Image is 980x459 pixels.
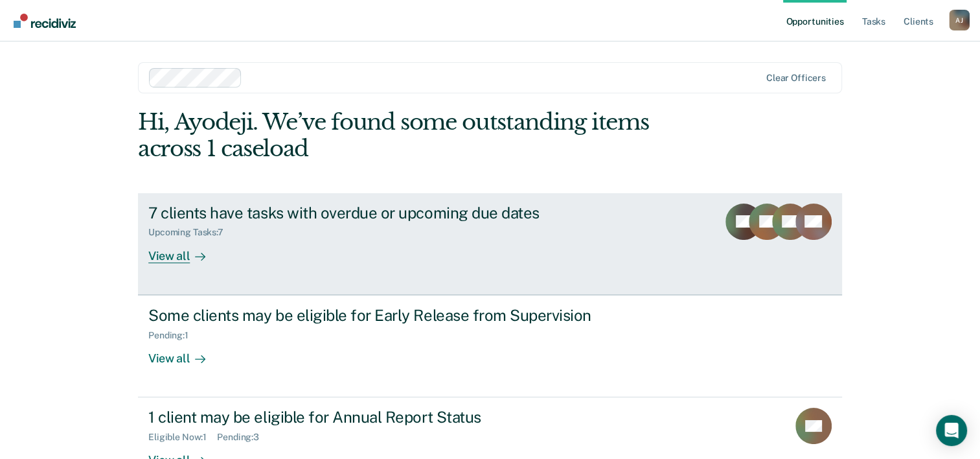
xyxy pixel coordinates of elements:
[217,432,269,443] div: Pending : 3
[148,432,217,443] div: Eligible Now : 1
[148,306,603,325] div: Some clients may be eligible for Early Release from Supervision
[148,227,234,238] div: Upcoming Tasks : 7
[148,330,199,341] div: Pending : 1
[138,193,842,295] a: 7 clients have tasks with overdue or upcoming due datesUpcoming Tasks:7View all
[138,295,842,397] a: Some clients may be eligible for Early Release from SupervisionPending:1View all
[148,408,603,427] div: 1 client may be eligible for Annual Report Status
[949,10,970,30] div: A J
[148,204,603,222] div: 7 clients have tasks with overdue or upcoming due dates
[949,10,970,30] button: Profile dropdown button
[148,340,221,366] div: View all
[138,109,701,162] div: Hi, Ayodeji. We’ve found some outstanding items across 1 caseload
[936,415,967,446] div: Open Intercom Messenger
[148,238,221,263] div: View all
[766,73,826,84] div: Clear officers
[14,14,76,28] img: Recidiviz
